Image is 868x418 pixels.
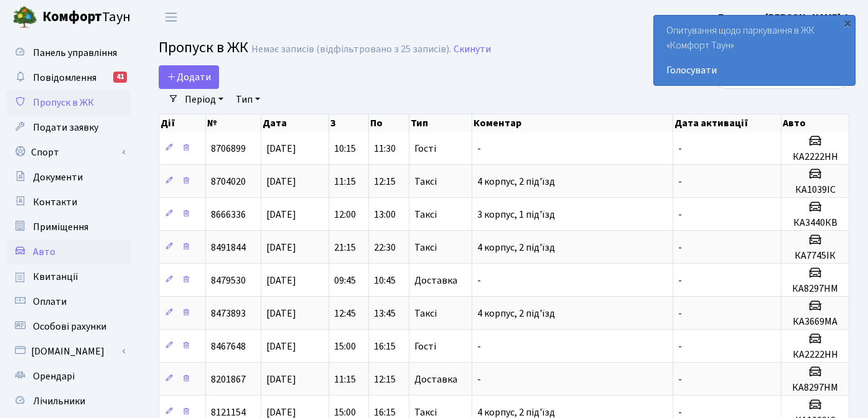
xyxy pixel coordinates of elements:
[211,142,246,156] span: 8706899
[33,121,98,134] span: Подати заявку
[33,394,85,408] span: Лічильники
[786,151,844,163] h5: КА2222НН
[374,307,396,320] span: 13:45
[678,373,682,386] span: -
[678,307,682,320] span: -
[414,309,437,318] span: Таксі
[374,274,396,287] span: 10:45
[6,40,131,65] a: Панель управління
[12,5,37,30] img: logo.png
[477,274,481,287] span: -
[211,274,246,287] span: 8479530
[266,241,296,254] span: [DATE]
[414,276,457,286] span: Доставка
[6,165,131,190] a: Документи
[329,114,370,132] th: З
[211,175,246,188] span: 8704020
[782,114,849,132] th: Авто
[786,250,844,262] h5: КА7745ІК
[6,65,131,90] a: Повідомлення41
[374,142,396,156] span: 11:30
[251,44,451,55] div: Немає записів (відфільтровано з 25 записів).
[786,283,844,295] h5: КА8297НМ
[414,144,436,154] span: Гості
[167,70,211,84] span: Додати
[477,373,481,386] span: -
[266,307,296,320] span: [DATE]
[211,241,246,254] span: 8491844
[6,364,131,389] a: Орендарі
[477,241,555,254] span: 4 корпус, 2 під'їзд
[231,89,265,110] a: Тип
[159,114,206,132] th: Дії
[678,241,682,254] span: -
[33,71,96,85] span: Повідомлення
[6,190,131,215] a: Контакти
[6,115,131,140] a: Подати заявку
[334,373,356,386] span: 11:15
[786,217,844,229] h5: КА3440КВ
[33,245,55,259] span: Авто
[786,316,844,328] h5: КА3669МА
[374,241,396,254] span: 22:30
[477,307,555,320] span: 4 корпус, 2 під'їзд
[6,215,131,239] a: Приміщення
[266,142,296,156] span: [DATE]
[477,142,481,156] span: -
[211,373,246,386] span: 8201867
[33,320,106,333] span: Особові рахунки
[211,307,246,320] span: 8473893
[6,289,131,314] a: Оплати
[678,208,682,221] span: -
[334,241,356,254] span: 21:15
[718,10,853,25] a: Березняк [PERSON_NAME] Ф.
[6,140,131,165] a: Спорт
[33,220,88,234] span: Приміщення
[841,17,854,29] div: ×
[6,339,131,364] a: [DOMAIN_NAME]
[334,142,356,156] span: 10:15
[6,314,131,339] a: Особові рахунки
[159,37,248,58] span: Пропуск в ЖК
[678,274,682,287] span: -
[211,340,246,353] span: 8467648
[786,184,844,196] h5: КА1039ІС
[477,175,555,188] span: 4 корпус, 2 під'їзд
[266,274,296,287] span: [DATE]
[33,96,94,109] span: Пропуск в ЖК
[718,11,853,24] b: Березняк [PERSON_NAME] Ф.
[678,340,682,353] span: -
[6,90,131,115] a: Пропуск в ЖК
[6,239,131,264] a: Авто
[33,295,67,309] span: Оплати
[266,340,296,353] span: [DATE]
[654,16,855,85] div: Опитування щодо паркування в ЖК «Комфорт Таун»
[409,114,472,132] th: Тип
[261,114,329,132] th: Дата
[266,373,296,386] span: [DATE]
[334,175,356,188] span: 11:15
[334,208,356,221] span: 12:00
[6,389,131,414] a: Лічильники
[374,373,396,386] span: 12:15
[414,341,436,351] span: Гості
[180,89,228,110] a: Період
[33,270,78,284] span: Квитанції
[156,7,187,27] button: Переключити навігацію
[33,195,77,209] span: Контакти
[113,72,127,83] div: 41
[374,175,396,188] span: 12:15
[786,349,844,361] h5: КА2222НН
[369,114,409,132] th: По
[159,65,219,89] a: Додати
[42,7,102,27] b: Комфорт
[666,63,842,78] a: Голосувати
[414,407,437,417] span: Таксі
[33,46,117,60] span: Панель управління
[374,340,396,353] span: 16:15
[334,340,356,353] span: 15:00
[266,175,296,188] span: [DATE]
[334,274,356,287] span: 09:45
[6,264,131,289] a: Квитанції
[477,208,555,221] span: 3 корпус, 1 під'їзд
